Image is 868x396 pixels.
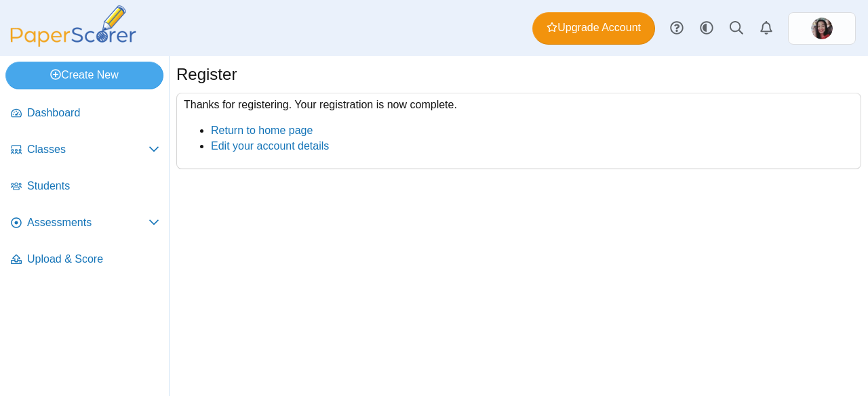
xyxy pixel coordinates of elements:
span: Upgrade Account [547,20,641,35]
a: Return to home page [211,125,313,136]
span: Trisha Lei Caslangan [811,18,833,39]
a: Edit your account details [211,140,329,152]
a: Upgrade Account [532,12,655,45]
span: Assessments [27,215,149,230]
img: PaperScorer [5,5,141,47]
a: Create New [5,62,163,89]
a: Upload & Score [5,244,165,276]
span: Classes [27,142,149,157]
img: ps.lRMonJzeAToE1B3D [811,18,833,39]
span: Upload & Score [27,252,159,267]
a: Classes [5,134,165,167]
a: Students [5,171,165,203]
span: Students [27,179,159,194]
a: Alerts [751,14,781,43]
a: Assessments [5,207,165,240]
span: Dashboard [27,106,159,120]
h1: Register [176,63,237,86]
a: PaperScorer [5,37,141,49]
a: ps.lRMonJzeAToE1B3D [788,12,856,45]
a: Dashboard [5,97,165,130]
div: Thanks for registering. Your registration is now complete. [176,93,861,169]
